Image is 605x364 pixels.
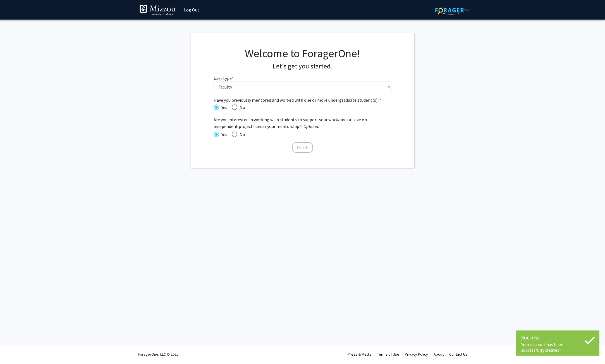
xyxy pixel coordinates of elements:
a: Terms of Use [377,352,399,357]
img: ForagerOne Logo [435,6,470,15]
h1: Welcome to ForagerOne! [214,47,391,60]
div: Your account has been successfully created! [521,342,594,353]
mat-radio-group: Have you previously mentored and worked with one or more undergraduate student(s)? [214,103,391,111]
a: Contact Us [449,352,467,357]
a: Press & Media [348,352,372,357]
button: Finish [292,142,313,153]
span: Are you interested in working with students to support your work/and or take on independent proje... [214,116,391,130]
span: No [237,131,245,138]
span: Yes [219,104,227,111]
a: Privacy Policy [405,352,428,357]
span: Yes [219,131,227,138]
i: - Optional [301,123,319,129]
span: No [237,104,245,111]
div: Success [521,333,594,342]
iframe: Chat [4,339,24,360]
h4: Let's get you started. [214,62,391,70]
span: Have you previously mentored and worked with one or more undergraduate student(s)? [214,97,391,103]
img: University of Missouri Logo [139,5,176,16]
label: User type [214,75,233,82]
a: About [434,352,444,357]
div: ForagerOne, LLC © 2025 [138,344,178,364]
